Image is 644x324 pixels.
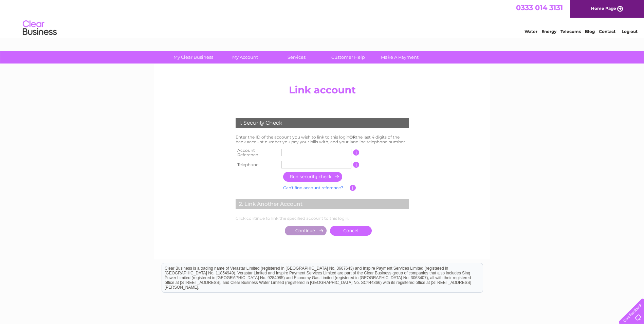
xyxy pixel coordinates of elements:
[320,51,376,64] a: Customer Help
[283,185,343,190] a: Can't find account reference?
[234,159,280,170] th: Telephone
[236,118,409,128] div: 1. Security Check
[236,199,409,209] div: 2. Link Another Account
[599,29,615,34] a: Contact
[541,29,556,34] a: Energy
[330,226,372,236] a: Cancel
[585,29,595,34] a: Blog
[353,162,360,168] input: Information
[217,51,273,64] a: My Account
[234,214,410,222] td: Click continue to link the specified account to this login.
[162,4,483,33] div: Clear Business is a trading name of Verastar Limited (registered in [GEOGRAPHIC_DATA] No. 3667643...
[372,51,428,64] a: Make A Payment
[622,29,638,34] a: Log out
[525,29,537,34] a: Water
[234,146,280,160] th: Account Reference
[353,149,360,156] input: Information
[165,51,221,64] a: My Clear Business
[269,51,325,64] a: Services
[516,3,563,12] a: 0333 014 3131
[560,29,581,34] a: Telecoms
[349,134,356,140] b: OR
[234,133,410,146] td: Enter the ID of the account you wish to link to this login the last 4 digits of the bank account ...
[285,226,327,235] input: Submit
[22,18,57,38] img: logo.png
[350,185,356,191] input: Information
